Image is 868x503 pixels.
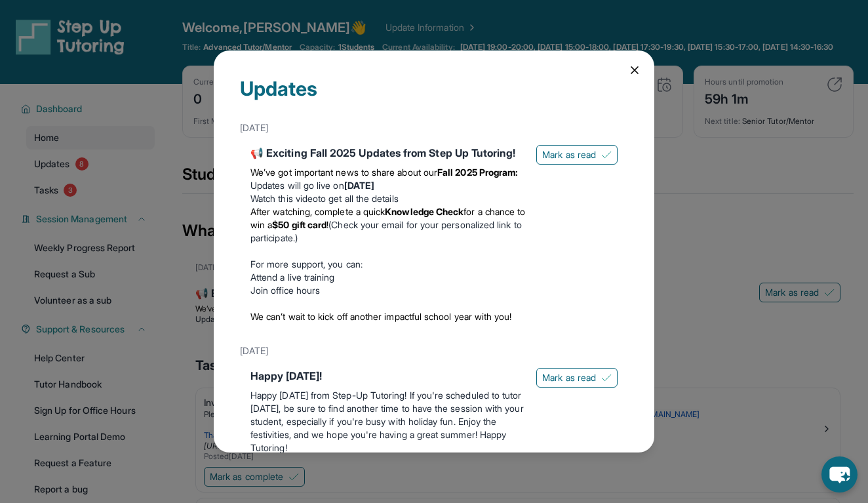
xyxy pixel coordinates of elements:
[250,192,526,205] li: to get all the details
[240,339,628,363] div: [DATE]
[240,77,628,116] div: Updates
[385,206,464,217] strong: Knowledge Check
[601,372,612,383] img: Mark as read
[250,205,526,245] li: (Check your email for your personalized link to participate.)
[437,167,518,178] strong: Fall 2025 Program:
[821,456,858,493] button: chat-button
[250,368,526,384] div: Happy [DATE]!
[250,206,385,217] span: After watching, complete a quick
[344,180,374,191] strong: [DATE]
[601,150,612,160] img: Mark as read
[542,371,596,384] span: Mark as read
[542,148,596,161] span: Mark as read
[250,193,318,204] a: Watch this video
[272,219,326,230] strong: $50 gift card
[250,272,335,283] a: Attend a live training
[250,285,320,296] a: Join office hours
[250,389,526,454] p: Happy [DATE] from Step-Up Tutoring! If you're scheduled to tutor [DATE], be sure to find another ...
[250,167,437,178] span: We’ve got important news to share about our
[536,145,618,165] button: Mark as read
[250,311,512,322] span: We can’t wait to kick off another impactful school year with you!
[536,368,618,388] button: Mark as read
[326,219,328,230] span: !
[250,258,526,271] p: For more support, you can:
[240,116,628,140] div: [DATE]
[250,179,526,192] li: Updates will go live on
[250,145,526,161] div: 📢 Exciting Fall 2025 Updates from Step Up Tutoring!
